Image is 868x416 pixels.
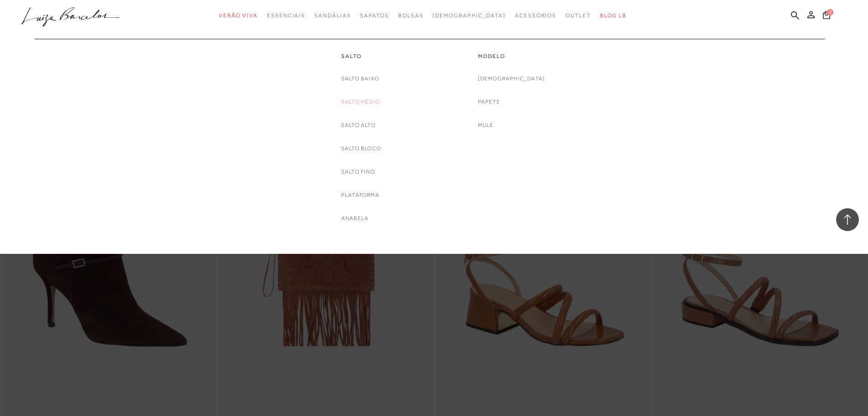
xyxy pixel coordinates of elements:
span: BLOG LB [600,12,627,19]
span: Bolsas [398,12,424,19]
span: Acessórios [515,12,556,19]
span: Sapatos [360,12,389,19]
a: noSubCategoriesText [341,121,375,130]
a: noSubCategoriesText [341,144,381,153]
a: categoryNavScreenReaderText [478,53,545,60]
a: categoryNavScreenReaderText [515,7,556,24]
span: Essenciais [267,12,305,19]
span: Verão Viva [219,12,258,19]
a: categoryNavScreenReaderText [398,7,424,24]
a: categoryNavScreenReaderText [360,7,389,24]
button: 0 [820,10,833,22]
a: noSubCategoriesText [478,97,500,107]
a: noSubCategoriesText [432,7,506,24]
span: [DEMOGRAPHIC_DATA] [432,12,506,19]
a: noSubCategoriesText [341,214,369,223]
a: categoryNavScreenReaderText [565,7,591,24]
span: Outlet [565,12,591,19]
span: 0 [827,9,833,16]
a: BLOG LB [600,7,627,24]
a: noSubCategoriesText [341,167,375,177]
a: categoryNavScreenReaderText [341,53,381,60]
a: categoryNavScreenReaderText [314,7,351,24]
span: Sandálias [314,12,351,19]
a: noSubCategoriesText [341,97,380,107]
a: noSubCategoriesText [478,121,494,130]
a: categoryNavScreenReaderText [219,7,258,24]
a: categoryNavScreenReaderText [267,7,305,24]
a: noSubCategoriesText [478,74,545,84]
a: noSubCategoriesText [341,190,380,200]
a: noSubCategoriesText [341,74,379,84]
